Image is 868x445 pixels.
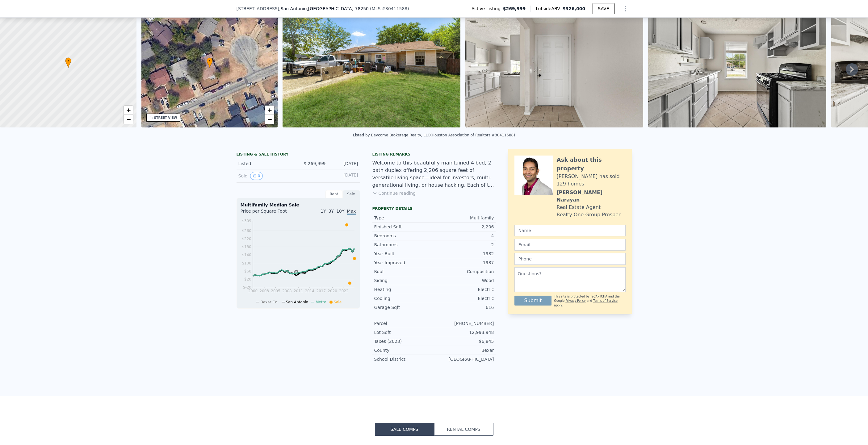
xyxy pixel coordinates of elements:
div: Heating [374,286,434,293]
button: Submit [514,296,552,306]
tspan: 2017 [316,289,326,293]
div: Type [374,215,434,221]
span: , San Antonio [279,6,369,12]
span: + [268,106,272,114]
div: Listing remarks [372,152,496,157]
div: Sold [238,172,293,180]
div: Parcel [374,320,434,326]
div: Bathrooms [374,242,434,248]
div: Electric [434,295,494,302]
span: # 30411588 [382,6,407,11]
tspan: 2022 [339,289,349,293]
div: 4 [434,233,494,239]
div: Property details [372,206,496,211]
input: Email [514,239,626,251]
div: Roof [374,268,434,275]
span: Max [347,209,356,215]
tspan: $309 [242,219,251,223]
div: Composition [434,268,494,275]
div: Cooling [374,295,434,302]
div: 2 [434,242,494,248]
button: Show Options [619,2,632,15]
div: • [65,57,71,68]
img: Sale: 167358418 Parcel: 107181824 [648,9,826,127]
a: Zoom out [124,115,133,124]
tspan: $140 [242,253,251,257]
tspan: $100 [242,261,251,265]
tspan: $260 [242,229,251,233]
span: $326,000 [563,6,585,11]
button: Sale Comps [375,423,434,436]
span: − [268,115,272,123]
div: Rent [325,190,343,198]
button: View historical data [250,172,263,180]
div: LISTING & SALE HISTORY [237,152,360,158]
input: Phone [514,253,626,265]
button: Rental Comps [434,423,493,436]
tspan: $220 [242,237,251,241]
span: • [207,58,213,64]
span: • [65,58,71,64]
div: Listed by Beycome Brokerage Realty, LLC (Houston Association of Realtors #30411588) [353,133,515,137]
div: Electric [434,286,494,293]
div: Sale [343,190,360,198]
div: 1987 [434,260,494,266]
div: Year Improved [374,260,434,266]
tspan: 2014 [305,289,314,293]
div: County [374,347,434,353]
div: STREET VIEW [154,115,177,120]
a: Terms of Service [593,299,618,302]
div: Garage Sqft [374,304,434,310]
span: + [126,106,130,114]
span: 3Y [329,209,334,214]
div: $6,845 [434,338,494,344]
div: This site is protected by reCAPTCHA and the Google and apply. [554,294,625,308]
span: [STREET_ADDRESS] [237,6,279,12]
span: Sale [334,300,342,304]
div: Ask about this property [557,156,626,173]
span: , [GEOGRAPHIC_DATA] 78250 [307,6,369,11]
tspan: 2008 [282,289,292,293]
a: Zoom in [124,106,133,115]
div: 2,206 [434,224,494,230]
tspan: $-20 [243,285,251,289]
div: Real Estate Agent [557,204,601,211]
div: [DATE] [331,160,358,167]
div: Taxes (2023) [374,338,434,344]
button: SAVE [593,3,614,14]
a: Zoom in [265,106,274,115]
div: Multifamily [434,215,494,221]
button: Continue reading [372,190,416,196]
span: 1Y [321,209,326,214]
div: Bexar [434,347,494,353]
tspan: $180 [242,245,251,249]
tspan: $60 [244,269,251,273]
div: Finished Sqft [374,224,434,230]
input: Name [514,225,626,236]
span: − [126,115,130,123]
div: [GEOGRAPHIC_DATA] [434,356,494,362]
div: [PHONE_NUMBER] [434,320,494,326]
tspan: 2000 [248,289,258,293]
div: ( ) [370,6,409,12]
div: Wood [434,277,494,284]
div: 616 [434,304,494,310]
span: $269,999 [503,6,526,12]
span: 10Y [336,209,344,214]
span: San Antonio [286,300,308,304]
span: Lotside ARV [536,6,562,12]
div: Price per Square Foot [241,208,298,218]
div: • [207,57,213,68]
div: [PERSON_NAME] has sold 129 homes [557,173,626,188]
span: Active Listing [472,6,503,12]
span: $ 269,999 [304,161,325,166]
div: Lot Sqft [374,329,434,335]
div: [DATE] [331,172,358,180]
tspan: $20 [244,277,251,281]
div: Year Built [374,251,434,257]
div: 1982 [434,251,494,257]
div: 12,993.948 [434,329,494,335]
tspan: 2011 [293,289,303,293]
span: MLS [372,6,381,11]
span: Metro [316,300,326,304]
